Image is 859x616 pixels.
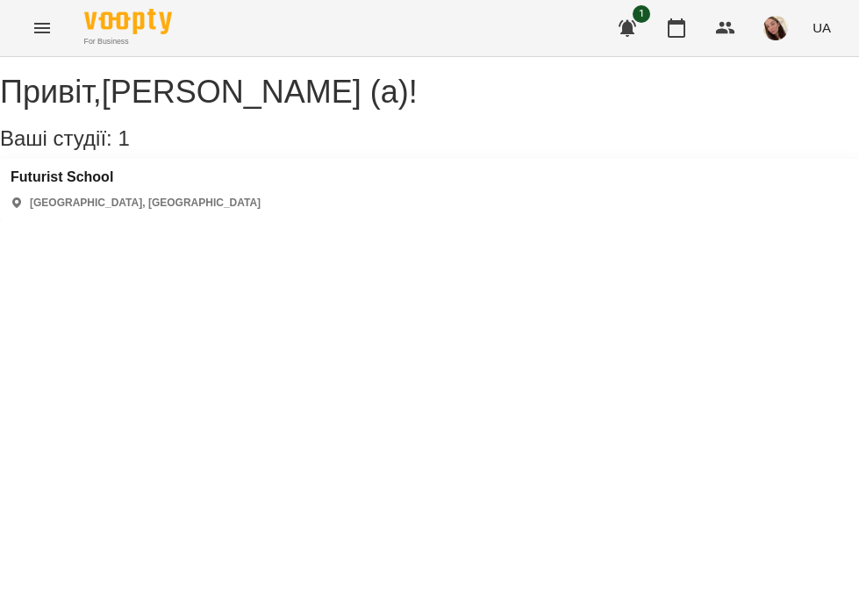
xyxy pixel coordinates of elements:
[30,196,261,211] p: [GEOGRAPHIC_DATA], [GEOGRAPHIC_DATA]
[118,126,129,150] span: 1
[84,9,172,34] img: Voopty Logo
[812,18,831,37] span: UA
[11,169,261,185] a: Futurist School
[21,7,63,49] button: Menu
[763,16,788,40] img: 8e00ca0478d43912be51e9823101c125.jpg
[805,11,838,44] button: UA
[84,36,172,47] span: For Business
[633,5,650,23] span: 1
